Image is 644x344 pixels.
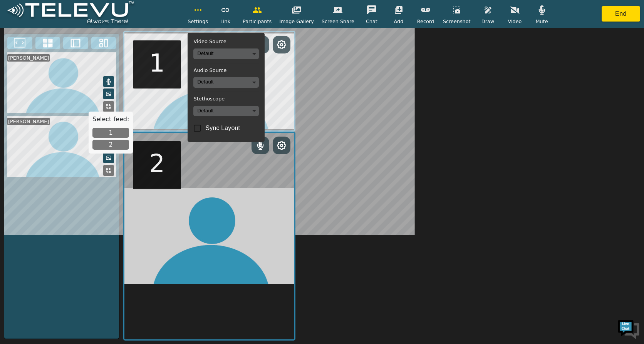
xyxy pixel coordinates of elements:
[7,54,50,62] div: [PERSON_NAME]
[417,18,434,25] span: Record
[220,18,230,25] span: Link
[103,165,114,176] button: Replace Feed
[7,118,50,125] div: [PERSON_NAME]
[45,97,106,175] span: We're online!
[92,128,129,138] button: 1
[188,18,208,25] span: Settings
[149,48,165,78] h5: 1
[193,67,259,73] h5: Audio Source
[322,18,354,25] span: Screen Share
[149,149,165,179] h5: 2
[103,89,114,99] button: Picture in Picture
[92,115,129,123] h5: Select feed:
[243,18,272,25] span: Participants
[4,210,147,237] textarea: Type your message and hit 'Enter'
[481,18,494,25] span: Draw
[394,18,404,25] span: Add
[617,317,640,340] img: Chat Widget
[366,18,377,25] span: Chat
[193,38,259,45] h5: Video Source
[205,124,240,133] span: Sync Layout
[602,6,640,22] button: End
[103,152,114,163] button: Picture in Picture
[193,106,259,117] div: Default
[103,76,114,87] button: Mute
[40,40,129,50] div: Chat with us now
[13,36,32,55] img: d_736959983_company_1615157101543_736959983
[126,4,145,22] div: Minimize live chat window
[193,96,259,102] h5: Stethoscope
[279,18,314,25] span: Image Gallery
[193,48,259,59] div: Default
[508,18,522,25] span: Video
[443,18,471,25] span: Screenshot
[535,18,548,25] span: Mute
[103,101,114,112] button: Replace Feed
[92,140,129,150] button: 2
[193,77,259,88] div: Default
